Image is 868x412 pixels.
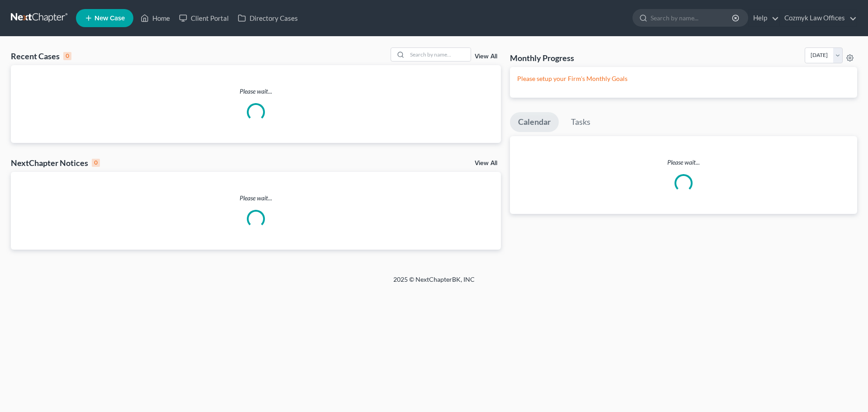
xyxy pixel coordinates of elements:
[136,10,175,26] a: Home
[11,157,100,168] div: NextChapter Notices
[11,87,501,96] p: Please wait...
[92,159,100,167] div: 0
[517,74,850,83] p: Please setup your Firm's Monthly Goals
[475,53,497,60] a: View All
[510,112,559,132] a: Calendar
[475,160,497,166] a: View All
[651,9,733,26] input: Search by name...
[749,10,779,26] a: Help
[563,112,599,132] a: Tasks
[176,275,692,291] div: 2025 © NextChapterBK, INC
[11,51,71,62] div: Recent Cases
[233,10,302,26] a: Directory Cases
[407,48,471,61] input: Search by name...
[510,158,857,167] p: Please wait...
[175,10,233,26] a: Client Portal
[510,52,574,63] h3: Monthly Progress
[63,52,71,60] div: 0
[780,10,857,26] a: Cozmyk Law Offices
[11,194,501,203] p: Please wait...
[94,15,125,22] span: New Case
